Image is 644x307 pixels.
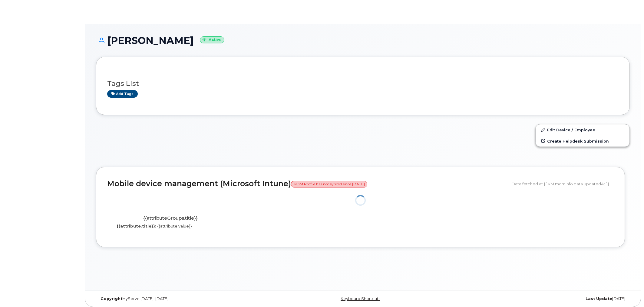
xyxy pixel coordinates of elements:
h4: {{attributeGroups.title}} [112,216,229,221]
a: Edit Device / Employee [536,124,629,135]
a: Keyboard Shortcuts [341,296,380,301]
a: Add tags [107,90,138,98]
div: Data fetched at {{ VM.mdmInfo.data.updatedAt }} [512,178,614,190]
label: {{attribute.title}}: [117,223,156,229]
strong: Last Update [586,296,612,301]
strong: Copyright [101,296,122,301]
div: [DATE] [452,296,630,301]
h1: [PERSON_NAME] [96,35,630,46]
h3: Tags List [107,80,619,87]
span: {{attribute.value}} [157,224,192,228]
span: MDM Profile has not synced since [DATE] [291,181,367,187]
div: MyServe [DATE]–[DATE] [96,296,274,301]
a: Create Helpdesk Submission [536,136,629,147]
small: Active [200,36,224,43]
h2: Mobile device management (Microsoft Intune) [107,180,507,188]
